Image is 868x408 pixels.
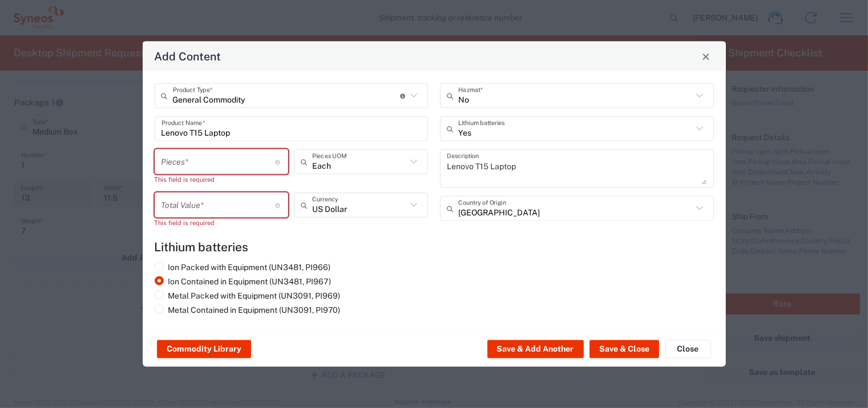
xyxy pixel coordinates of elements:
[155,305,341,315] label: Metal Contained in Equipment (UN3091, PI970)
[155,240,714,254] h4: Lithium batteries
[157,340,251,358] button: Commodity Library
[590,340,659,358] button: Save & Close
[154,48,221,64] h4: Add Content
[155,291,341,301] label: Metal Packed with Equipment (UN3091, PI969)
[155,218,289,228] div: This field is required
[155,174,289,185] div: This field is required
[155,276,332,287] label: Ion Contained in Equipment (UN3481, PI967)
[665,340,711,358] button: Close
[698,48,714,64] button: Close
[487,340,584,358] button: Save & Add Another
[155,262,331,272] label: Ion Packed with Equipment (UN3481, PI966)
